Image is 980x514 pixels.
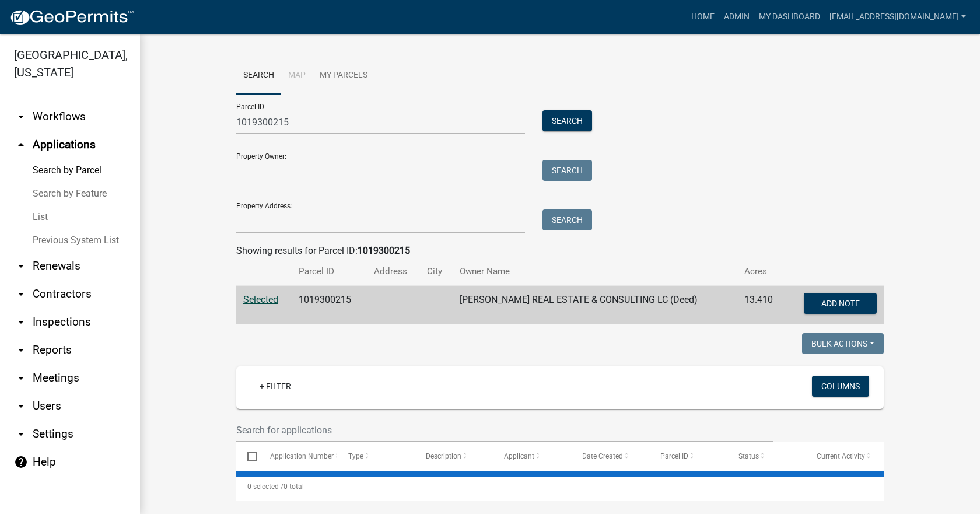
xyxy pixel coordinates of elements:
datatable-header-cell: Parcel ID [649,442,727,470]
th: Address [367,258,420,285]
td: 1019300215 [292,286,367,324]
span: Type [348,452,363,460]
i: arrow_drop_down [14,315,28,329]
span: 0 selected / [247,482,283,491]
button: Search [542,160,592,181]
span: Parcel ID [660,452,688,460]
th: Parcel ID [292,258,367,285]
i: arrow_drop_down [14,259,28,273]
span: Application Number [270,452,334,460]
td: [PERSON_NAME] REAL ESTATE & CONSULTING LC (Deed) [453,286,737,324]
a: Admin [719,6,754,28]
i: help [14,455,28,469]
a: My Dashboard [754,6,825,28]
button: Search [542,110,592,131]
th: Owner Name [453,258,737,285]
span: Status [738,452,759,460]
a: Home [687,6,719,28]
a: Search [236,57,281,95]
i: arrow_drop_down [14,399,28,413]
a: My Parcels [313,57,374,95]
datatable-header-cell: Date Created [571,442,649,470]
i: arrow_drop_down [14,287,28,301]
span: Current Activity [817,452,865,460]
i: arrow_drop_down [14,371,28,385]
button: Columns [812,376,869,397]
th: City [420,258,453,285]
datatable-header-cell: Current Activity [806,442,884,470]
datatable-header-cell: Type [337,442,415,470]
button: Add Note [804,293,877,314]
a: + Filter [250,376,300,397]
span: Applicant [504,452,534,460]
i: arrow_drop_down [14,110,28,124]
i: arrow_drop_up [14,138,28,152]
datatable-header-cell: Application Number [258,442,337,470]
datatable-header-cell: Description [415,442,493,470]
i: arrow_drop_down [14,343,28,357]
div: Showing results for Parcel ID: [236,244,884,258]
a: [EMAIL_ADDRESS][DOMAIN_NAME] [825,6,971,28]
datatable-header-cell: Applicant [493,442,571,470]
strong: 1019300215 [358,245,410,256]
input: Search for applications [236,418,773,442]
th: Acres [737,258,785,285]
span: Add Note [821,299,859,308]
datatable-header-cell: Select [236,442,258,470]
button: Search [542,209,592,230]
i: arrow_drop_down [14,427,28,441]
div: 0 total [236,472,884,501]
button: Bulk Actions [802,333,884,354]
span: Date Created [582,452,623,460]
datatable-header-cell: Status [727,442,806,470]
td: 13.410 [737,286,785,324]
a: Selected [243,294,278,305]
span: Description [426,452,461,460]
